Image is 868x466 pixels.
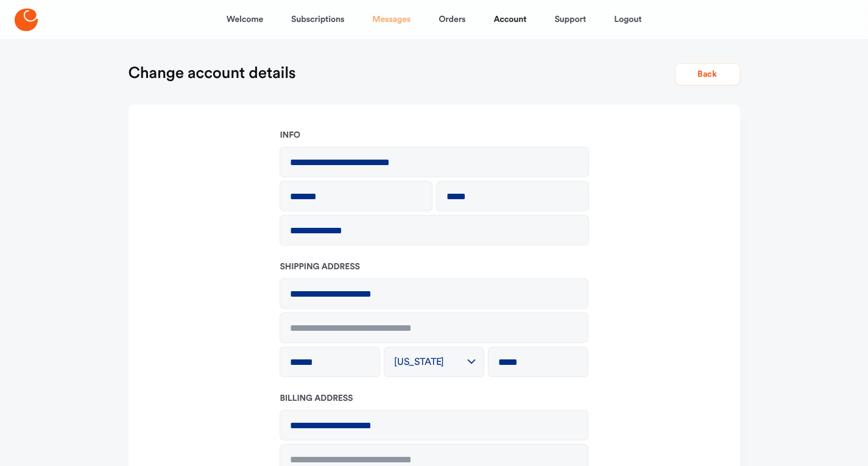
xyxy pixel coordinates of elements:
[372,5,411,34] a: Messages
[439,5,465,34] a: Orders
[129,63,296,83] h1: Change account details
[554,5,586,34] a: Support
[675,63,740,85] button: Back
[291,5,344,34] a: Subscriptions
[280,129,588,141] h2: Info
[614,5,641,34] a: Logout
[493,5,526,34] a: Account
[280,261,588,273] h2: Shipping address
[280,392,588,404] h2: Billing address
[227,5,263,34] a: Welcome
